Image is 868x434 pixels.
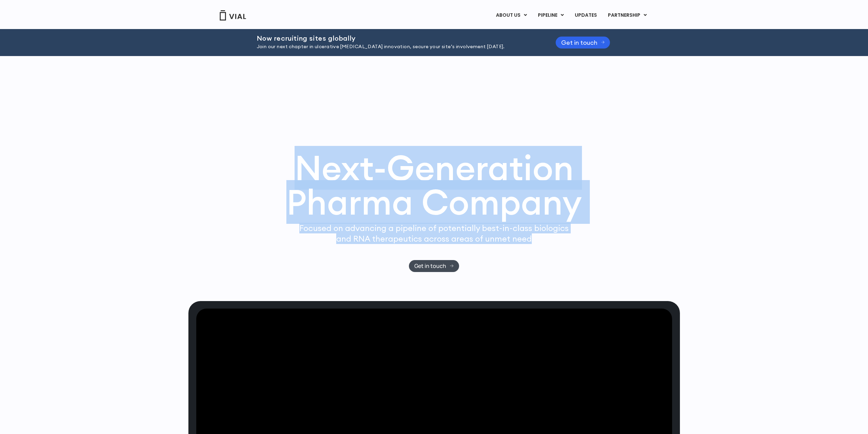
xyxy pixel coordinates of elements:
span: Get in touch [414,263,446,269]
p: Focused on advancing a pipeline of potentially best-in-class biologics and RNA therapeutics acros... [297,223,572,244]
p: Join our next chapter in ulcerative [MEDICAL_DATA] innovation, secure your site’s involvement [DA... [257,43,539,51]
span: Get in touch [561,40,597,45]
a: Get in touch [556,37,610,49]
a: UPDATES [569,10,602,21]
a: PARTNERSHIPMenu Toggle [602,10,652,21]
h1: Next-Generation Pharma Company [286,151,582,220]
h2: Now recruiting sites globally [257,35,539,42]
a: Get in touch [409,260,459,272]
a: ABOUT USMenu Toggle [490,10,532,21]
a: PIPELINEMenu Toggle [532,10,569,21]
img: Vial Logo [219,10,246,21]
